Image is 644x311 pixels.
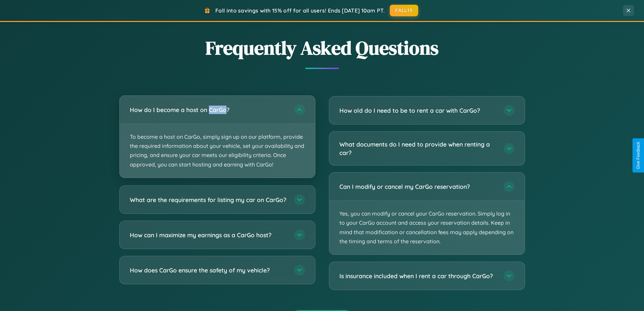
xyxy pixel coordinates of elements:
span: Fall into savings with 15% off for all users! Ends [DATE] 10am PT. [215,7,385,14]
h3: What are the requirements for listing my car on CarGo? [130,195,287,204]
button: FALL15 [390,5,418,16]
h3: What documents do I need to provide when renting a car? [339,140,497,157]
h2: Frequently Asked Questions [119,35,525,61]
h3: Is insurance included when I rent a car through CarGo? [339,272,497,280]
h3: How can I maximize my earnings as a CarGo host? [130,230,287,239]
h3: How does CarGo ensure the safety of my vehicle? [130,266,287,274]
h3: How old do I need to be to rent a car with CarGo? [339,106,497,115]
p: Yes, you can modify or cancel your CarGo reservation. Simply log in to your CarGo account and acc... [329,201,525,254]
div: Give Feedback [636,142,641,169]
p: To become a host on CarGo, simply sign up on our platform, provide the required information about... [120,124,315,178]
h3: How do I become a host on CarGo? [130,106,287,114]
h3: Can I modify or cancel my CarGo reservation? [339,182,497,191]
